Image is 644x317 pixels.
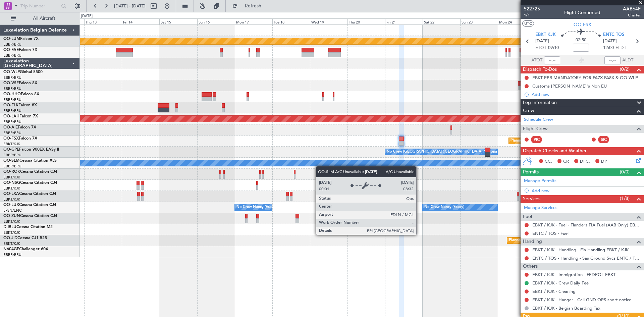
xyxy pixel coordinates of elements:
[3,192,56,196] a: OO-LXACessna Citation CJ4
[623,12,641,18] span: Charter
[3,48,19,52] span: OO-FAE
[3,236,47,240] a: OO-JIDCessna CJ1 525
[3,247,48,251] a: N604GFChallenger 604
[523,238,542,246] span: Handling
[3,164,21,169] a: EBBR/BRU
[3,148,19,152] span: OO-GPE
[3,92,21,96] span: OO-HHO
[3,197,20,202] a: EBKT/KJK
[532,188,641,194] div: Add new
[523,195,540,203] span: Services
[3,225,53,229] a: D-IBLUCessna Citation M2
[3,103,18,107] span: OO-ELK
[84,18,122,24] div: Thu 13
[523,66,557,73] span: Dispatch To-Dos
[460,18,498,24] div: Sun 23
[17,16,71,21] span: All Aircraft
[3,37,39,41] a: OO-LUMFalcon 7X
[3,159,57,163] a: OO-SLMCessna Citation XLS
[159,18,197,24] div: Sat 15
[523,263,538,270] span: Others
[598,136,609,143] div: SIC
[611,137,626,143] div: - -
[3,214,57,218] a: OO-ZUNCessna Citation CJ4
[535,32,556,38] span: EBKT KJK
[3,230,20,235] a: EBKT/KJK
[532,75,638,81] div: EBKT PPR MANDATORY FOR FA7X FA8X & OO-WLP
[603,38,617,45] span: [DATE]
[272,18,310,24] div: Tue 18
[3,42,21,47] a: EBBR/BRU
[523,168,539,176] span: Permits
[532,255,641,261] a: ENTC / TOS - Handling - Sas Ground Svcs ENTC / TOS
[3,159,19,163] span: OO-SLM
[3,181,57,185] a: OO-NSGCessna Citation CJ4
[3,70,20,74] span: OO-WLP
[3,175,20,180] a: EBKT/KJK
[523,213,532,221] span: Fuel
[3,252,21,257] a: EBBR/BRU
[3,214,20,218] span: OO-ZUN
[531,57,542,64] span: ATOT
[7,13,73,24] button: All Aircraft
[3,219,20,224] a: EBKT/KJK
[580,158,590,165] span: DFC,
[3,203,19,207] span: OO-LUX
[603,32,624,38] span: ENTC TOS
[197,18,235,24] div: Sun 16
[623,5,641,12] span: AAB64F
[3,114,19,118] span: OO-LAH
[3,137,37,141] a: OO-FSXFalcon 7X
[603,45,614,51] span: 12:00
[3,153,21,158] a: EBBR/BRU
[20,1,59,11] input: Trip Number
[3,92,39,96] a: OO-HHOFalcon 8X
[563,158,569,165] span: CR
[3,103,37,107] a: OO-ELKFalcon 8X
[544,56,560,64] input: --:--
[3,75,21,80] a: EBBR/BRU
[229,1,269,11] button: Refresh
[3,186,20,191] a: EBKT/KJK
[532,288,576,294] a: EBKT / KJK - Cleaning
[545,158,552,165] span: CC,
[523,107,534,115] span: Crew
[3,225,16,229] span: D-IBLU
[3,114,38,118] a: OO-LAHFalcon 7X
[564,9,600,16] div: Flight Confirmed
[532,305,600,311] a: EBKT / KJK - Belgian Boarding Tax
[548,45,559,51] span: 09:10
[423,18,460,24] div: Sat 22
[532,247,629,253] a: EBKT / KJK - Handling - Fia Handling EBKT / KJK
[535,38,549,45] span: [DATE]
[3,142,20,147] a: EBKT/KJK
[524,205,557,211] a: Manage Services
[3,247,19,251] span: N604GF
[3,137,19,141] span: OO-FSX
[576,37,586,44] span: 02:50
[531,136,542,143] div: PIC
[524,116,553,123] a: Schedule Crew
[3,119,21,124] a: EBBR/BRU
[3,208,22,213] a: LFSN/ENC
[511,136,589,146] div: Planned Maint Kortrijk-[GEOGRAPHIC_DATA]
[424,202,464,212] div: No Crew Nancy (Essey)
[3,81,37,85] a: OO-VSFFalcon 8X
[620,66,630,73] span: (0/2)
[387,147,499,157] div: No Crew [GEOGRAPHIC_DATA] ([GEOGRAPHIC_DATA] National)
[620,195,630,202] span: (1/8)
[3,125,18,129] span: OO-AIE
[532,280,589,286] a: EBKT / KJK - Crew Daily Fee
[3,108,21,113] a: EBBR/BRU
[532,272,615,277] a: EBKT / KJK - Immigration - FEDPOL EBKT
[3,53,21,58] a: EBBR/BRU
[3,130,21,136] a: EBBR/BRU
[236,202,276,212] div: No Crew Nancy (Essey)
[574,21,591,28] span: OO-FSX
[524,178,556,184] a: Manage Permits
[3,125,36,129] a: OO-AIEFalcon 7X
[3,241,20,246] a: EBKT/KJK
[532,222,641,228] a: EBKT / KJK - Fuel - Flanders FIA Fuel (AAB Only) EBKT / KJK
[3,48,37,52] a: OO-FAEFalcon 7X
[235,18,272,24] div: Mon 17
